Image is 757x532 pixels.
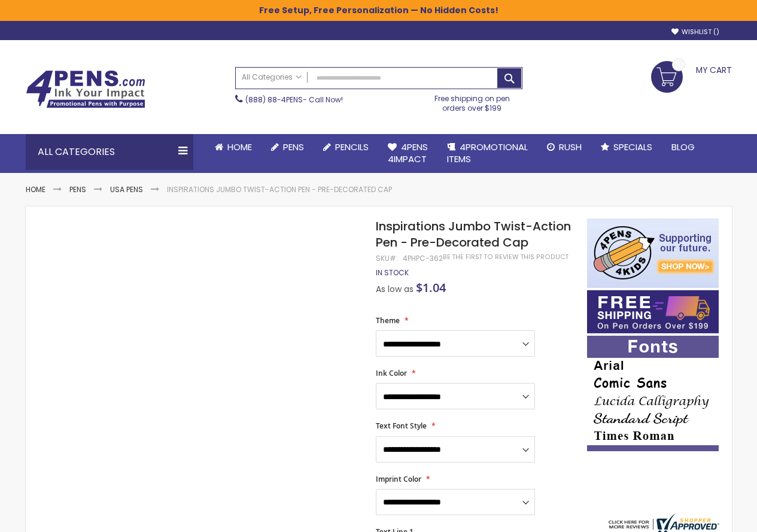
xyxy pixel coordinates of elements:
[283,141,304,153] span: Pens
[662,134,704,160] a: Blog
[587,218,719,288] img: 4pens 4 kids
[26,134,193,170] div: All Categories
[613,141,652,153] span: Specials
[335,141,369,153] span: Pencils
[587,290,719,333] img: Free shipping on orders over $199
[537,134,591,160] a: Rush
[167,185,392,194] li: Inspirations Jumbo Twist-Action Pen - Pre-Decorated Cap
[69,184,86,194] a: Pens
[447,141,528,165] span: 4PROMOTIONAL ITEMS
[376,253,398,263] strong: SKU
[245,95,343,105] span: - Call Now!
[242,72,302,82] span: All Categories
[376,267,409,278] span: In stock
[110,184,143,194] a: USA Pens
[422,89,522,113] div: Free shipping on pen orders over $199
[671,28,719,37] a: Wishlist
[314,134,378,160] a: Pencils
[376,421,427,431] span: Text Font Style
[378,134,437,173] a: 4Pens4impact
[416,279,446,296] span: $1.04
[245,95,303,105] a: (888) 88-4PENS
[376,283,414,295] span: As low as
[376,474,421,484] span: Imprint Color
[227,141,252,153] span: Home
[376,268,409,278] div: Availability
[388,141,428,165] span: 4Pens 4impact
[437,134,537,173] a: 4PROMOTIONALITEMS
[591,134,662,160] a: Specials
[236,68,308,87] a: All Categories
[587,336,719,451] img: font-personalization-examples
[205,134,262,160] a: Home
[376,315,400,326] span: Theme
[403,254,443,263] div: 4PHPC-362
[443,253,568,262] a: Be the first to review this product
[26,184,45,194] a: Home
[671,141,695,153] span: Blog
[262,134,314,160] a: Pens
[26,70,145,108] img: 4Pens Custom Pens and Promotional Products
[376,368,407,378] span: Ink Color
[559,141,582,153] span: Rush
[376,218,571,251] span: Inspirations Jumbo Twist-Action Pen - Pre-Decorated Cap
